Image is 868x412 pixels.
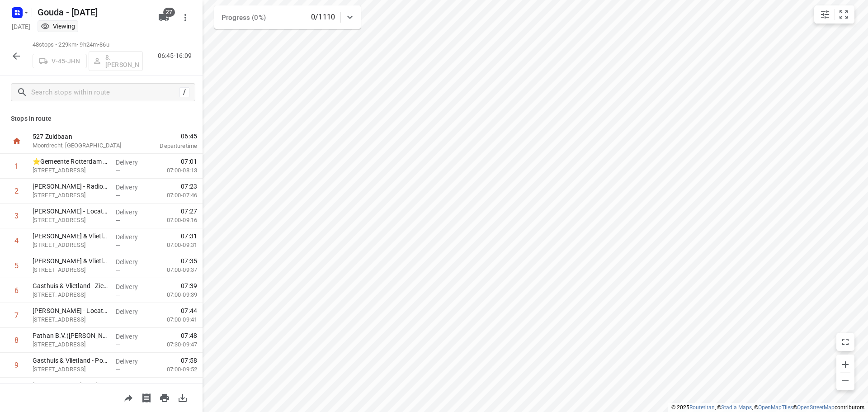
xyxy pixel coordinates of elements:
p: Delivery [116,183,149,192]
span: 07:23 [181,182,197,191]
p: Franciscus Gasthuis & Vlietland - Intensive Care - Kleiweg(Djelisa Surenbroek) [33,232,108,241]
p: [STREET_ADDRESS] [33,290,108,299]
span: Download route [174,393,192,402]
p: 07:30-09:47 [152,340,197,349]
p: Franciscus Ziekenhuis - Locatie Gasthuis - Afdeling Bloedafname(Imca Willemen & Joke van den Berg) [33,207,108,216]
p: 07:00-09:31 [152,241,197,250]
p: 527 Zuidbaan [33,132,127,141]
p: Franciscus Ziekenhuis - Locatie Gasthuis - Afdeling Laboratorium(Imca Willemen & Joke van den Berg) [33,306,108,315]
span: Print route [156,393,174,402]
div: 6 [14,286,19,295]
div: 3 [14,212,19,220]
span: 07:58 [181,356,197,365]
span: Print shipping labels [137,393,156,402]
p: [STREET_ADDRESS] [33,216,108,225]
span: — [116,167,120,174]
span: • [98,41,99,48]
p: Delivery [116,282,149,291]
button: 27 [155,9,173,27]
div: Progress (0%)0/1110 [214,5,361,29]
p: Franciscus Gasthuis - Radiologie(Fleur Neerbos) [33,182,108,191]
p: 07:00-09:41 [152,315,197,324]
a: OpenMapTiles [758,404,793,411]
span: 08:03 [181,381,197,390]
span: 27 [163,8,175,17]
p: Stops in route [11,114,192,123]
p: [STREET_ADDRESS] [33,340,108,349]
span: 07:01 [181,157,197,166]
p: Delivery [116,307,149,316]
p: 07:00-07:46 [152,191,197,200]
div: / [179,87,189,97]
p: [STREET_ADDRESS] [33,265,108,275]
span: 07:31 [181,232,197,241]
p: Zuidlaardermeer 10, Rotterdam [33,166,108,175]
div: 7 [14,311,19,320]
span: 07:44 [181,306,197,315]
p: 07:00-08:13 [152,166,197,175]
p: Gasthuis & Vlietland - Poli Apotheek(Nathalie Butz ) [33,356,108,365]
span: — [116,217,120,224]
p: Gasthuis & Vlietland - Ziekenhuis Apotheek(Alexander de Vos) [33,281,108,290]
span: 07:48 [181,331,197,340]
span: Share route [119,393,137,402]
p: Pathan B.V.(Bea Akerboom) [33,331,108,340]
span: — [116,242,120,249]
div: 5 [14,261,19,270]
div: 1 [14,162,19,170]
span: — [116,366,120,373]
div: 9 [14,361,19,369]
span: 86u [99,41,109,48]
p: Franciscus Gasthuis & Vlietland - locatie Gasthuis - medische microbiologie en infectiepreventie(... [33,256,108,265]
button: More [176,9,194,27]
span: 07:35 [181,256,197,265]
p: Delivery [116,158,149,167]
a: Routetitan [689,404,715,411]
li: © 2025 , © , © © contributors [671,404,864,411]
p: Franciscus Gasthuis en Vlietland - Locatie Gasthuis - SEH(André Niessen) [33,381,108,390]
a: Stadia Maps [721,404,752,411]
div: 4 [14,237,19,245]
p: Delivery [116,232,149,242]
button: Map settings [816,5,834,24]
span: — [116,317,120,323]
span: Progress (0%) [222,14,266,22]
p: 07:00-09:16 [152,216,197,225]
p: 07:00-09:39 [152,290,197,299]
p: [STREET_ADDRESS] [33,315,108,324]
span: — [116,192,120,199]
span: — [116,292,120,298]
p: Delivery [116,357,149,366]
a: OpenStreetMap [797,404,835,411]
span: 06:45 [137,132,197,141]
p: Delivery [116,257,149,266]
div: You are currently in view mode. To make any changes, go to edit project. [41,22,75,31]
input: Search stops within route [31,85,179,99]
p: [STREET_ADDRESS] [33,241,108,250]
div: 8 [14,336,19,345]
p: Delivery [116,332,149,341]
p: 0/1110 [311,12,335,23]
span: — [116,267,120,274]
p: Delivery [116,382,149,391]
span: 07:27 [181,207,197,216]
p: Departure time [137,142,197,151]
p: 06:45-16:09 [158,51,195,61]
p: ⭐Gemeente Rotterdam - Rotterdam Inclusief - Zuidlaardermeer(Ton Stolk) [33,157,108,166]
p: 07:00-09:52 [152,365,197,374]
p: [STREET_ADDRESS] [33,365,108,374]
div: 2 [14,187,19,195]
p: 07:00-09:37 [152,265,197,275]
p: 48 stops • 229km • 9h24m [33,41,143,49]
span: 07:39 [181,281,197,290]
span: — [116,341,120,348]
div: small contained button group [814,5,854,24]
p: Moordrecht, [GEOGRAPHIC_DATA] [33,141,127,150]
button: Fit zoom [835,5,853,24]
p: [STREET_ADDRESS] [33,191,108,200]
p: Delivery [116,208,149,217]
